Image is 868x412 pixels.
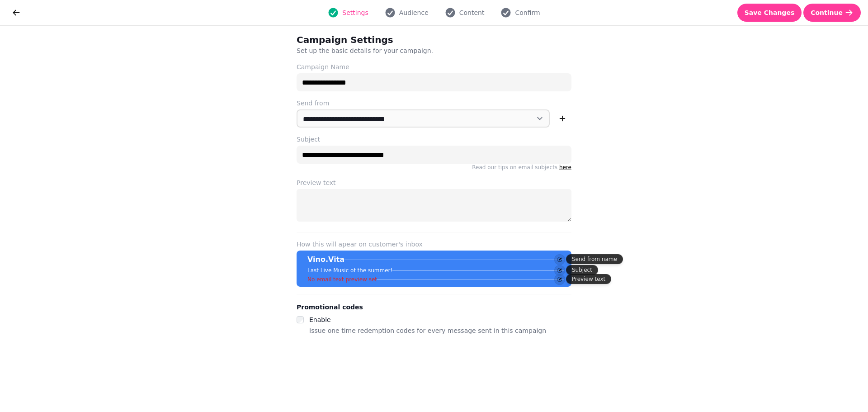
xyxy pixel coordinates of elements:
[745,9,795,16] span: Save Changes
[297,135,571,144] label: Subject
[297,302,363,313] legend: Promotional codes
[297,62,571,71] label: Campaign Name
[297,178,571,187] label: Preview text
[559,164,571,170] a: here
[566,254,623,264] div: Send from name
[309,325,546,336] p: Issue one time redemption codes for every message sent in this campaign
[515,8,540,17] span: Confirm
[811,9,843,16] span: Continue
[566,265,598,275] div: Subject
[307,267,392,274] p: Last Live Music of the summer!
[297,33,470,46] h2: Campaign Settings
[307,254,344,265] p: Vino.Vita
[297,99,571,108] label: Send from
[803,4,861,22] button: Continue
[459,8,485,17] span: Content
[297,240,571,249] label: How this will apear on customer's inbox
[737,4,802,22] button: Save Changes
[307,276,377,283] p: No email text preview set
[342,8,368,17] span: Settings
[297,164,571,171] p: Read our tips on email subjects
[399,8,429,17] span: Audience
[566,274,611,284] div: Preview text
[309,316,331,323] label: Enable
[297,46,528,55] p: Set up the basic details for your campaign.
[7,4,25,22] button: go back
